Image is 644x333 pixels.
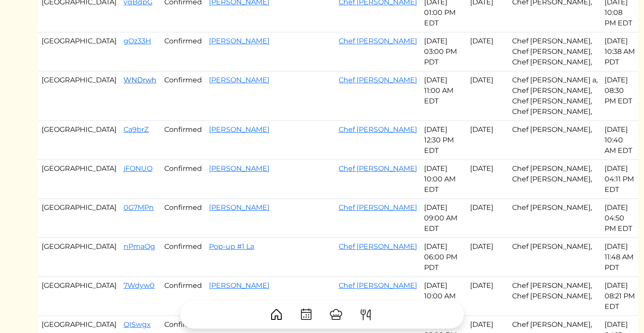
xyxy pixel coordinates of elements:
a: Chef [PERSON_NAME] [339,125,417,134]
td: Confirmed [161,238,205,277]
a: WNDrwh [124,76,156,84]
td: Confirmed [161,199,205,238]
td: [DATE] [467,32,509,71]
td: Chef [PERSON_NAME], [509,199,601,238]
img: ChefHat-a374fb509e4f37eb0702ca99f5f64f3b6956810f32a249b33092029f8484b388.svg [329,308,343,322]
td: [DATE] [467,199,509,238]
td: [DATE] [467,71,509,121]
td: Chef [PERSON_NAME], Chef [PERSON_NAME], Chef [PERSON_NAME], [509,32,601,71]
td: [DATE] 10:00 AM EDT [421,277,467,316]
a: [PERSON_NAME] [209,125,269,134]
td: [DATE] 08:21 PM EDT [601,277,638,316]
img: House-9bf13187bcbb5817f509fe5e7408150f90897510c4275e13d0d5fca38e0b5951.svg [269,308,283,322]
a: Chef [PERSON_NAME] [339,164,417,173]
a: jFONUQ [124,164,152,173]
img: CalendarDots-5bcf9d9080389f2a281d69619e1c85352834be518fbc73d9501aef674afc0d57.svg [299,308,313,322]
td: [DATE] 06:00 PM PDT [421,238,467,277]
td: [DATE] [467,238,509,277]
a: 7Wdyw0 [124,281,155,290]
a: nPmaOg [124,242,155,251]
a: Chef [PERSON_NAME] [339,203,417,212]
a: Chef [PERSON_NAME] [339,76,417,84]
img: ForkKnife-55491504ffdb50bab0c1e09e7649658475375261d09fd45db06cec23bce548bf.svg [359,308,373,322]
a: 0G7MPn [124,203,154,212]
a: [PERSON_NAME] [209,37,269,45]
td: [DATE] 03:00 PM PDT [421,32,467,71]
td: Confirmed [161,121,205,160]
td: Confirmed [161,160,205,199]
td: [DATE] 04:50 PM EDT [601,199,638,238]
td: [DATE] [467,121,509,160]
td: Confirmed [161,32,205,71]
td: [DATE] 10:40 AM EDT [601,121,638,160]
a: Chef [PERSON_NAME] [339,281,417,290]
td: [DATE] 09:00 AM EDT [421,199,467,238]
a: [PERSON_NAME] [209,164,269,173]
td: [DATE] 10:38 AM PDT [601,32,638,71]
td: Chef [PERSON_NAME], Chef [PERSON_NAME], [509,277,601,316]
td: [GEOGRAPHIC_DATA] [38,71,120,121]
a: [PERSON_NAME] [209,203,269,212]
td: [GEOGRAPHIC_DATA] [38,238,120,277]
a: Chef [PERSON_NAME] [339,242,417,251]
td: Chef [PERSON_NAME], [509,238,601,277]
td: [DATE] 12:30 PM EDT [421,121,467,160]
td: [DATE] 11:00 AM EDT [421,71,467,121]
td: Chef [PERSON_NAME], Chef [PERSON_NAME], [509,160,601,199]
td: [DATE] 11:48 AM PDT [601,238,638,277]
td: [DATE] [467,160,509,199]
a: gOz33H [124,37,151,45]
a: [PERSON_NAME] [209,76,269,84]
td: [GEOGRAPHIC_DATA] [38,199,120,238]
td: [DATE] 08:30 PM EDT [601,71,638,121]
a: Chef [PERSON_NAME] [339,37,417,45]
td: [DATE] 10:00 AM EDT [421,160,467,199]
a: Ca9brZ [124,125,149,134]
td: [DATE] [467,277,509,316]
td: Confirmed [161,71,205,121]
td: Confirmed [161,277,205,316]
td: [GEOGRAPHIC_DATA] [38,121,120,160]
td: [GEOGRAPHIC_DATA] [38,32,120,71]
td: Chef [PERSON_NAME] a, Chef [PERSON_NAME], Chef [PERSON_NAME], Chef [PERSON_NAME], [509,71,601,121]
td: [GEOGRAPHIC_DATA] [38,277,120,316]
a: [PERSON_NAME] [209,281,269,290]
td: Chef [PERSON_NAME], [509,121,601,160]
a: Pop-up #1 La [209,242,254,251]
td: [GEOGRAPHIC_DATA] [38,160,120,199]
td: [DATE] 04:11 PM EDT [601,160,638,199]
